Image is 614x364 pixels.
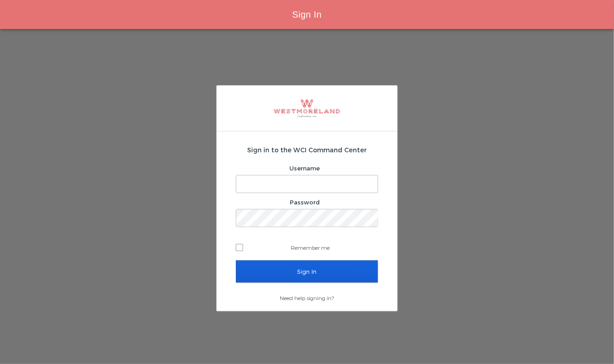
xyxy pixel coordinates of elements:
[290,165,320,172] label: Username
[280,295,334,301] a: Need help signing in?
[236,241,378,254] label: Remember me
[290,199,320,206] label: Password
[292,10,322,19] span: Sign In
[236,260,378,283] input: Sign In
[236,145,378,155] h2: Sign in to the WCI Command Center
